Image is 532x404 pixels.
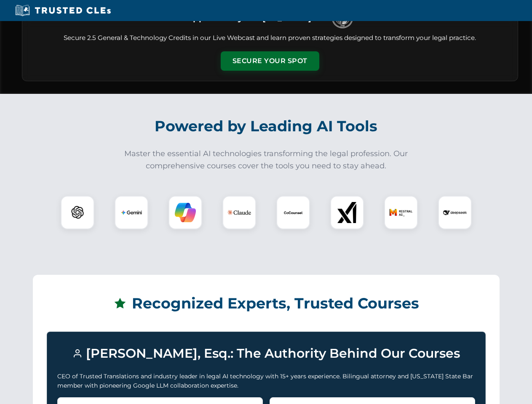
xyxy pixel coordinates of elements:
[384,196,418,229] div: Mistral AI
[115,196,148,229] div: Gemini
[221,51,319,71] button: Secure Your Spot
[175,202,196,223] img: Copilot Logo
[276,196,310,229] div: CoCounsel
[65,200,90,225] img: ChatGPT Logo
[119,148,414,172] p: Master the essential AI technologies transforming the legal profession. Our comprehensive courses...
[227,201,251,224] img: Claude Logo
[337,202,358,223] img: xAI Logo
[47,289,486,318] h2: Recognized Experts, Trusted Courses
[61,196,94,229] div: ChatGPT
[222,196,256,229] div: Claude
[13,4,113,17] img: Trusted CLEs
[57,372,475,391] p: CEO of Trusted Translations and industry leader in legal AI technology with 15+ years experience....
[57,342,475,365] h3: [PERSON_NAME], Esq.: The Authority Behind Our Courses
[330,196,364,229] div: xAI
[283,202,304,223] img: CoCounsel Logo
[33,112,500,141] h2: Powered by Leading AI Tools
[438,196,472,229] div: DeepSeek
[389,201,413,224] img: Mistral AI Logo
[121,202,142,223] img: Gemini Logo
[443,201,467,224] img: DeepSeek Logo
[32,33,508,43] p: Secure 2.5 General & Technology Credits in our Live Webcast and learn proven strategies designed ...
[168,196,202,229] div: Copilot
